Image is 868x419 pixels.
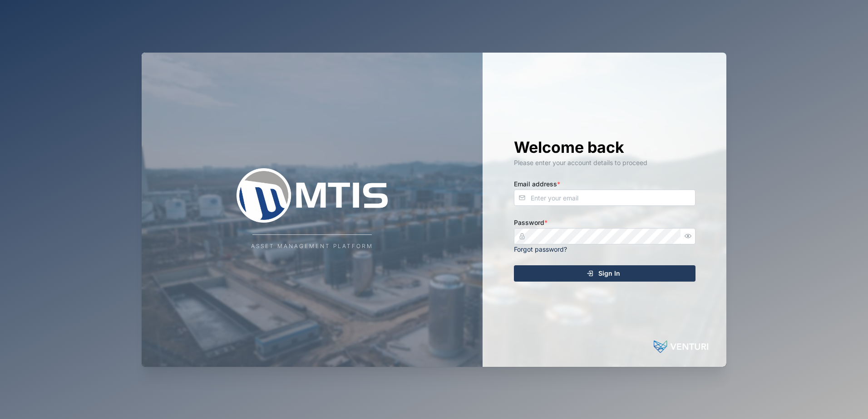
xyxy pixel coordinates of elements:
img: Company Logo [222,168,403,223]
div: Please enter your account details to proceed [514,158,695,168]
label: Email address [514,179,560,189]
span: Sign In [598,266,620,281]
img: Powered by: Venturi [654,338,708,356]
a: Forgot password? [514,245,567,253]
input: Enter your email [514,190,695,206]
div: Asset Management Platform [251,242,373,251]
h1: Welcome back [514,137,695,157]
label: Password [514,218,547,228]
button: Sign In [514,265,695,282]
